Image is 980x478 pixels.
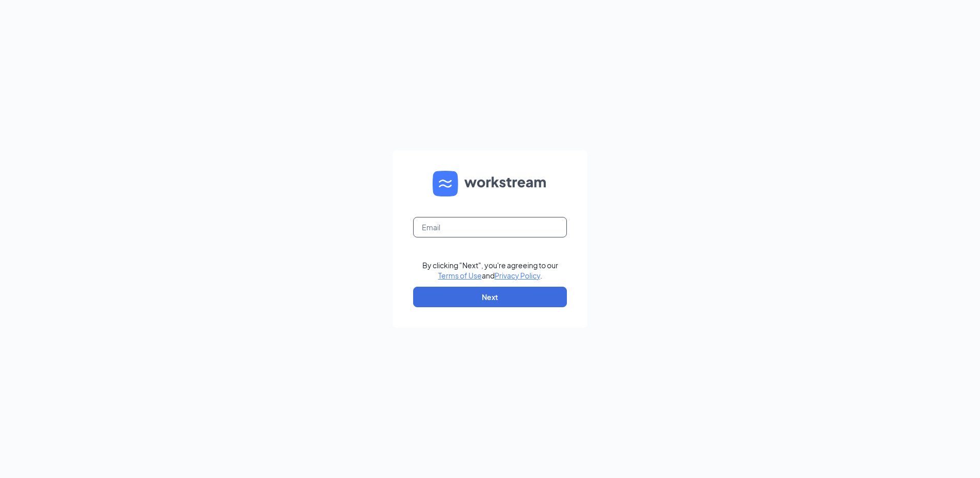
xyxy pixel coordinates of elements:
a: Terms of Use [438,271,482,280]
button: Next [413,287,567,307]
a: Privacy Policy [495,271,540,280]
img: WS logo and Workstream text [433,171,547,196]
input: Email [413,217,567,237]
div: By clicking "Next", you're agreeing to our and . [422,260,558,281]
